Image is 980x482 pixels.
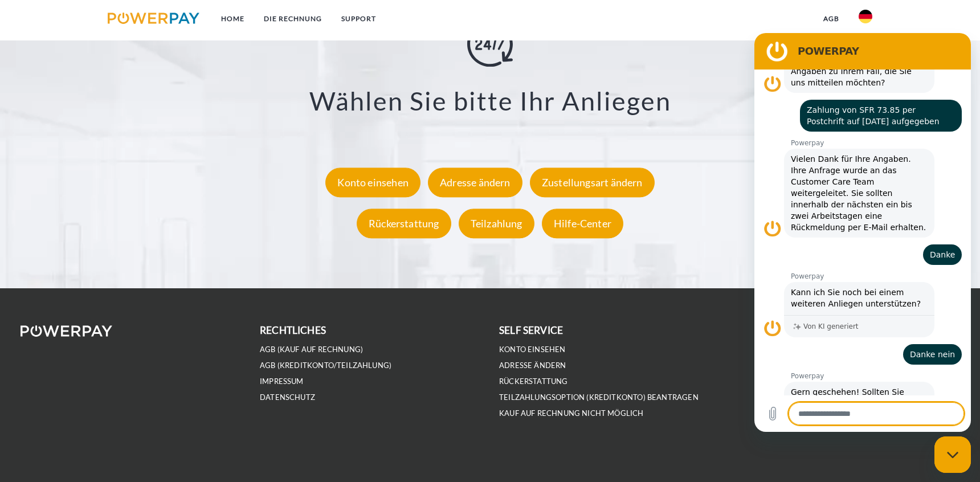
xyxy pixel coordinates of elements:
a: AGB (Kauf auf Rechnung) [260,345,363,354]
a: Adresse ändern [425,176,525,189]
a: Home [211,9,254,29]
a: Kauf auf Rechnung nicht möglich [499,409,644,418]
a: IMPRESSUM [260,377,304,386]
a: Rückerstattung [499,377,568,386]
a: SUPPORT [332,9,386,29]
a: DIE RECHNUNG [254,9,332,29]
div: Teilzahlung [459,209,534,238]
div: Rückerstattung [357,209,451,238]
a: Teilzahlung [456,217,537,230]
a: Zustellungsart ändern [527,176,658,189]
a: Konto einsehen [322,176,423,189]
div: Konto einsehen [325,168,420,197]
iframe: Schaltfläche zum Öffnen des Messaging-Fensters; Konversation läuft [934,436,971,473]
a: DATENSCHUTZ [260,393,315,402]
a: AGB (Kreditkonto/Teilzahlung) [260,361,391,370]
div: Zustellungsart ändern [530,168,655,197]
span: Gern geschehen! Sollten Sie künftig Unterstützung benötigen, stehe ich Ihnen gerne zur Verfügung.... [36,353,173,410]
button: Datei hochladen [7,369,30,392]
a: Teilzahlungsoption (KREDITKONTO) beantragen [499,393,699,402]
iframe: Messaging-Fenster [754,33,971,432]
div: Adresse ändern [428,168,522,197]
b: rechtliches [260,324,326,336]
a: Konto einsehen [499,345,566,354]
a: agb [814,9,849,29]
img: online-shopping.svg [467,21,513,67]
img: de [859,10,872,23]
img: logo-powerpay-white.svg [21,325,112,337]
b: self service [499,324,563,336]
img: logo-powerpay.svg [108,13,199,24]
a: Adresse ändern [499,361,566,370]
h3: Wählen Sie bitte Ihr Anliegen [63,85,917,117]
a: Hilfe-Center [539,217,626,230]
div: Hilfe-Center [542,209,623,238]
a: Rückerstattung [354,217,454,230]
